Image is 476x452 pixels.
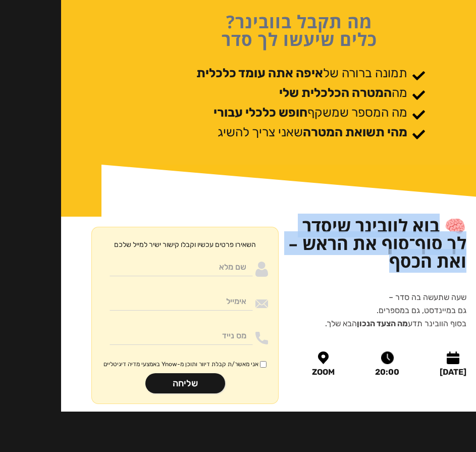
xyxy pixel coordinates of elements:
p: מה [279,85,407,100]
p: שאני צריך להשיג [218,125,407,139]
strong: מהי תשואת המטרה [303,125,407,139]
input: אימייל [110,291,253,311]
p: תמונה ברורה של [196,66,407,80]
strong: חופש כלכלי עבורי [214,105,307,120]
input: אני מאשר/ת קבלת דיוור ותוכן מ-Ynow באמצעי מדיה דיגיטליים [260,361,267,368]
input: שם מלא [110,257,253,276]
strong: איפה אתה עומד כלכלית [196,66,323,80]
strong: מה הצעד הנכון [357,319,408,328]
span: אני מאשר/ת קבלת דיוור ותוכן מ-Ynow באמצעי מדיה דיגיטליים [103,360,258,368]
div: ZOOM [312,368,335,376]
h1: מה תקבל בוובינר? כלים שיעשו לך סדר [142,13,456,48]
form: Moneywithdirection [91,227,279,404]
input: שליחה [145,373,225,393]
h1: 🧠 בוא לוובינר שיסדר לך סוף־סוף את הראש – ואת הכסף [289,217,466,270]
div: [DATE] [440,368,466,376]
p: מה המספר שמשקף [214,105,407,120]
strong: המטרה הכלכלית שלי [279,85,392,100]
input: מס נייד [110,326,253,345]
div: 20:00 [375,368,399,376]
p: שעה שתעשה בה סדר – גם במיינדסט, גם במספרים. בסוף הוובינר תדע הבא שלך. [325,291,466,330]
p: השאירו פרטים עכשיו וקבלו קישור ישיר למייל שלכם [114,237,256,252]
